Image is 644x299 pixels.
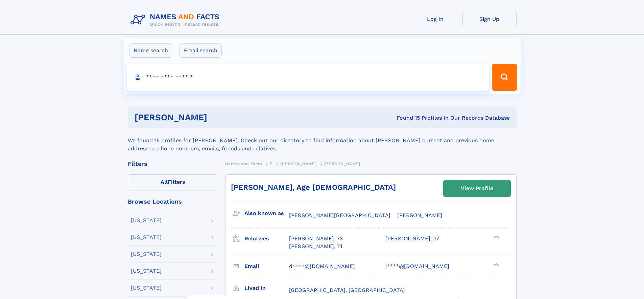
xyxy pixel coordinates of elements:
[492,235,500,239] div: ❯
[289,287,405,293] span: [GEOGRAPHIC_DATA], [GEOGRAPHIC_DATA]
[225,159,262,168] a: Names and Facts
[128,199,218,205] div: Browse Locations
[397,212,442,218] span: [PERSON_NAME]
[128,174,218,190] label: Filters
[231,183,396,191] a: [PERSON_NAME], Age [DEMOGRAPHIC_DATA]
[280,161,316,166] span: [PERSON_NAME]
[244,282,289,294] h3: Lived in
[129,43,172,58] label: Name search
[289,212,390,218] span: [PERSON_NAME][GEOGRAPHIC_DATA]
[270,159,273,168] a: Z
[280,159,316,168] a: [PERSON_NAME]
[135,113,302,122] h1: [PERSON_NAME]
[462,11,517,27] a: Sign Up
[289,235,343,242] a: [PERSON_NAME], 73
[131,251,162,257] div: [US_STATE]
[131,235,162,240] div: [US_STATE]
[161,179,168,185] span: All
[324,161,360,166] span: [PERSON_NAME]
[244,233,289,244] h3: Relatives
[492,64,517,91] button: Search Button
[128,128,517,153] div: We found 15 profiles for [PERSON_NAME]. Check out our directory to find information about [PERSON...
[302,114,510,122] div: Found 15 Profiles In Our Records Database
[128,161,218,167] div: Filters
[385,235,439,242] a: [PERSON_NAME], 37
[131,285,162,291] div: [US_STATE]
[127,64,489,91] input: search input
[461,181,493,196] div: View Profile
[270,161,273,166] span: Z
[131,218,162,223] div: [US_STATE]
[408,11,462,27] a: Log In
[180,43,222,58] label: Email search
[289,243,343,250] a: [PERSON_NAME], 74
[492,262,500,267] div: ❯
[444,180,510,197] a: View Profile
[244,261,289,272] h3: Email
[131,268,162,274] div: [US_STATE]
[244,208,289,219] h3: Also known as
[128,11,225,29] img: Logo Names and Facts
